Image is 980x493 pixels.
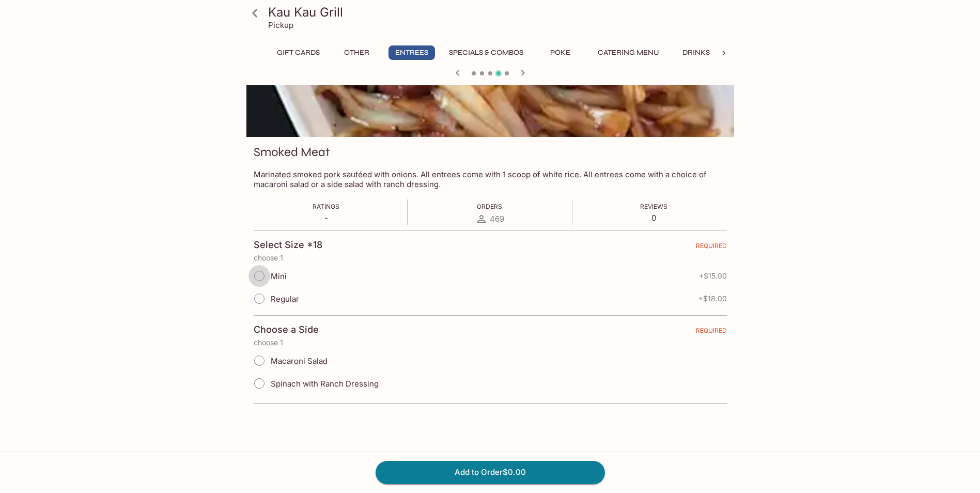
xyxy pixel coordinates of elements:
p: - [313,213,339,223]
button: Specials & Combos [443,45,529,60]
span: Ratings [313,203,339,210]
span: REQUIRED [696,242,727,254]
h4: Select Size *18 [254,239,322,251]
button: Entrees [388,45,435,60]
button: Other [334,45,380,60]
button: Poke [537,45,584,60]
h3: Smoked Meat [254,144,330,160]
span: Reviews [640,203,667,210]
p: choose 1 [254,338,727,347]
span: REQUIRED [696,327,727,338]
p: choose 1 [254,254,727,262]
span: + $15.00 [699,272,727,280]
span: Regular [271,294,299,304]
h4: Choose a Side [254,324,319,335]
p: Pickup [268,20,293,30]
p: Marinated smoked pork sautéed with onions. All entrees come with 1 scoop of white rice. All entre... [254,170,727,189]
span: + $18.00 [698,295,727,303]
span: 469 [490,214,504,224]
button: Gift Cards [271,45,325,60]
button: Add to Order$0.00 [376,461,605,484]
span: Orders [477,203,502,210]
p: 0 [640,213,667,223]
button: Catering Menu [592,45,665,60]
span: Mini [271,271,287,281]
span: Spinach with Ranch Dressing [271,379,379,389]
button: Drinks [673,45,720,60]
h3: Kau Kau Grill [268,4,730,20]
span: Macaroni Salad [271,356,328,366]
